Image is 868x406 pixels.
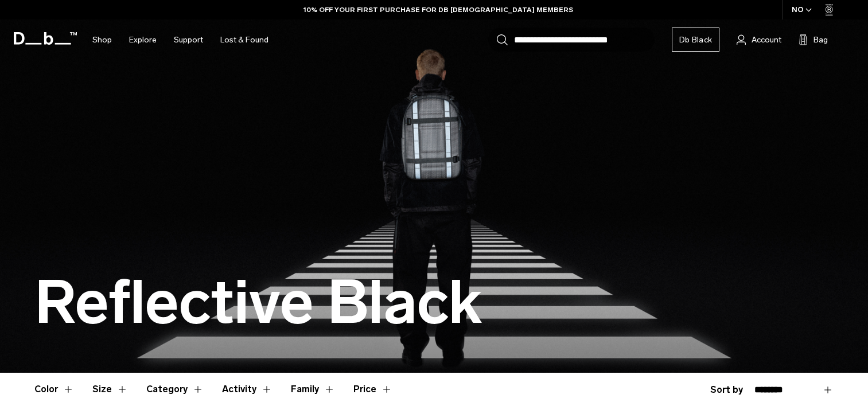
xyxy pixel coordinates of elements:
[92,373,128,406] button: Toggle Filter
[222,373,273,406] button: Toggle Filter
[813,34,828,46] span: Bag
[174,19,203,60] a: Support
[129,19,157,60] a: Explore
[34,373,74,406] button: Toggle Filter
[291,373,335,406] button: Toggle Filter
[146,373,204,406] button: Toggle Filter
[303,5,573,15] a: 10% OFF YOUR FIRST PURCHASE FOR DB [DEMOGRAPHIC_DATA] MEMBERS
[220,19,268,60] a: Lost & Found
[353,373,392,406] button: Toggle Price
[672,28,719,52] a: Db Black
[34,270,482,336] h1: Reflective Black
[84,19,277,60] nav: Main Navigation
[737,33,781,46] a: Account
[752,34,781,46] span: Account
[92,19,112,60] a: Shop
[799,33,828,46] button: Bag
